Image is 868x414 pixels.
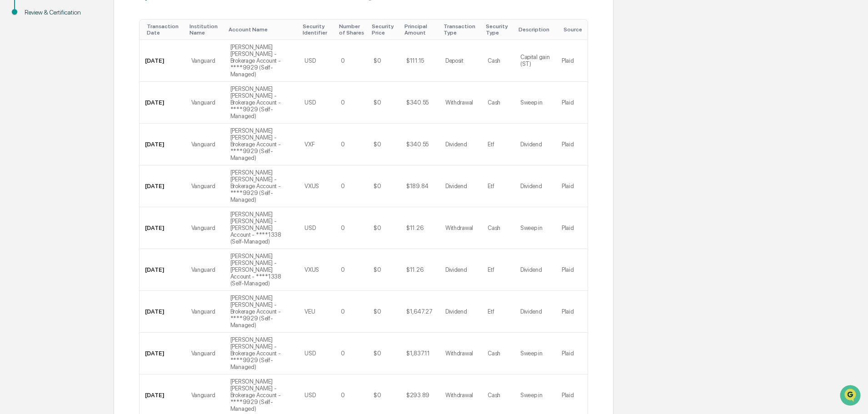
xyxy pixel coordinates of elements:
div: Dividend [445,183,467,190]
td: [DATE] [140,82,186,124]
div: Etf [488,266,494,273]
div: $0 [374,99,381,106]
span: Pylon [90,154,110,161]
span: Preclearance [18,115,59,124]
div: Toggle SortBy [444,23,479,36]
div: 0 [341,183,345,190]
div: $340.55 [406,141,429,148]
div: $0 [374,350,381,357]
td: [PERSON_NAME] [PERSON_NAME] - Brokerage Account - ****9929 (Self-Managed) [225,40,299,82]
td: [DATE] [140,124,186,165]
td: [PERSON_NAME] [PERSON_NAME] - [PERSON_NAME] Account - ****1338 (Self-Managed) [225,249,299,291]
div: 🗄️ [66,115,73,123]
p: How can we help? [9,19,165,34]
div: $189.84 [406,183,429,190]
div: USD [304,350,315,357]
div: We're available if you need us! [31,79,115,86]
div: Vanguard [191,224,215,231]
iframe: Open customer support [839,384,863,409]
div: Vanguard [191,350,215,357]
div: $1,647.27 [406,308,433,315]
div: Toggle SortBy [229,26,296,33]
span: Attestations [75,115,113,124]
div: 0 [341,57,345,64]
img: 1746055101610-c473b297-6a78-478c-a979-82029cc54cd1 [9,70,25,86]
div: $0 [374,57,381,64]
div: $0 [374,224,381,231]
div: Dividend [520,266,542,273]
div: USD [304,224,315,231]
div: Sweep in [520,392,543,399]
div: 🖐️ [9,115,16,123]
div: Withdrawal [445,99,473,106]
div: 0 [341,224,345,231]
td: [DATE] [140,40,186,82]
div: Dividend [445,141,467,148]
div: 0 [341,308,345,315]
div: $111.15 [406,57,424,64]
div: Withdrawal [445,350,473,357]
div: Toggle SortBy [372,23,397,36]
div: Vanguard [191,392,215,399]
div: $11.26 [406,224,423,231]
div: Dividend [445,266,467,273]
td: [DATE] [140,249,186,291]
input: Clear [24,41,150,51]
div: Dividend [520,141,542,148]
td: [PERSON_NAME] [PERSON_NAME] - Brokerage Account - ****9929 (Self-Managed) [225,333,299,374]
div: Withdrawal [445,224,473,231]
div: Etf [488,141,494,148]
div: Vanguard [191,141,215,148]
div: $0 [374,308,381,315]
div: 0 [341,141,345,148]
div: Vanguard [191,183,215,190]
div: $0 [374,266,381,273]
div: Toggle SortBy [519,26,553,33]
div: Capital gain (ST) [520,54,551,67]
div: $1,837.11 [406,350,430,357]
td: [PERSON_NAME] [PERSON_NAME] - Brokerage Account - ****9929 (Self-Managed) [225,124,299,165]
div: Cash [488,57,500,64]
div: Dividend [445,308,467,315]
button: Start new chat [155,72,165,83]
td: Plaid [556,165,588,207]
div: Vanguard [191,308,215,315]
div: Review & Certification [25,8,99,17]
div: Vanguard [191,99,215,106]
div: Etf [488,308,494,315]
div: Sweep in [520,350,543,357]
div: Dividend [520,183,542,190]
div: Toggle SortBy [147,23,182,36]
a: Powered byPylon [64,154,110,161]
div: $11.26 [406,266,423,273]
div: $293.89 [406,392,429,399]
td: Plaid [556,82,588,124]
div: Cash [488,350,500,357]
div: Sweep in [520,99,543,106]
a: 🗄️Attestations [62,111,116,127]
div: Start new chat [31,70,149,79]
td: Plaid [556,207,588,249]
div: VXF [304,141,314,148]
td: [PERSON_NAME] [PERSON_NAME] - [PERSON_NAME] Account - ****1338 (Self-Managed) [225,207,299,249]
div: Toggle SortBy [564,26,584,33]
div: $340.55 [406,99,429,106]
td: [PERSON_NAME] [PERSON_NAME] - Brokerage Account - ****9929 (Self-Managed) [225,291,299,333]
div: VXUS [304,266,319,273]
td: Plaid [556,124,588,165]
td: [DATE] [140,207,186,249]
span: Data Lookup [18,132,57,141]
div: Toggle SortBy [486,23,511,36]
td: [PERSON_NAME] [PERSON_NAME] - Brokerage Account - ****9929 (Self-Managed) [225,82,299,124]
div: USD [304,99,315,106]
div: Dividend [520,308,542,315]
div: 🔎 [9,133,16,140]
div: Vanguard [191,57,215,64]
div: Toggle SortBy [303,23,332,36]
td: [PERSON_NAME] [PERSON_NAME] - Brokerage Account - ****9929 (Self-Managed) [225,165,299,207]
a: 🖐️Preclearance [5,111,62,127]
div: Vanguard [191,266,215,273]
div: $0 [374,183,381,190]
div: 0 [341,350,345,357]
